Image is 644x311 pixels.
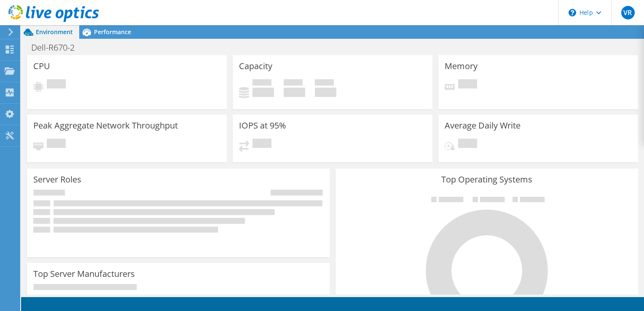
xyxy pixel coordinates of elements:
h3: Server Roles [33,175,81,184]
h4: 0 GiB [284,88,305,97]
h3: Top Operating Systems [342,175,632,184]
h3: CPU [33,62,50,71]
span: Performance [94,28,131,36]
span: Pending [47,139,66,150]
h3: Top Server Manufacturers [33,269,135,279]
span: Environment [36,28,73,36]
h4: 0 GiB [252,88,274,97]
h3: Average Daily Write [445,121,521,130]
span: Total [315,79,334,88]
span: VR [621,6,635,19]
h3: IOPS at 95% [239,121,286,130]
span: Pending [458,79,477,91]
span: Pending [47,79,66,91]
svg: \n [569,9,576,16]
h4: 0 GiB [315,88,336,97]
h3: Memory [445,62,478,71]
span: Pending [458,139,477,150]
h3: Capacity [239,62,272,71]
span: Pending [252,139,271,150]
h1: Dell-R670-2 [27,43,88,52]
span: Free [284,79,303,88]
span: Used [252,79,271,88]
h3: Peak Aggregate Network Throughput [33,121,178,130]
